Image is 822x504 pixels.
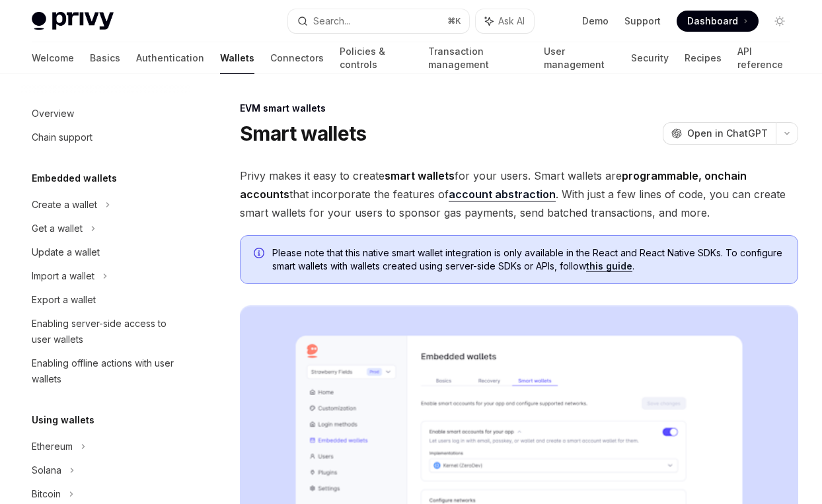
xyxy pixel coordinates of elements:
h1: Smart wallets [240,122,366,145]
div: EVM smart wallets [240,102,798,115]
a: account abstraction [449,188,556,201]
div: Overview [32,106,74,122]
strong: smart wallets [385,169,455,182]
span: ⌘ K [447,16,461,26]
div: Enabling server-side access to user wallets [32,316,182,347]
span: Privy makes it easy to create for your users. Smart wallets are that incorporate the features of ... [240,166,798,222]
a: API reference [737,42,790,74]
div: Bitcoin [32,486,61,502]
a: User management [544,42,615,74]
a: Security [631,42,669,74]
a: Connectors [270,42,324,74]
a: Wallets [220,42,254,74]
a: Dashboard [677,11,759,32]
div: Solana [32,462,61,478]
div: Chain support [32,129,93,145]
a: Transaction management [428,42,529,74]
span: Open in ChatGPT [687,127,768,140]
img: light logo [32,12,114,30]
div: Get a wallet [32,221,83,236]
a: Enabling server-side access to user wallets [21,312,190,351]
svg: Info [254,248,267,261]
div: Export a wallet [32,292,96,308]
a: Update a wallet [21,240,190,264]
a: Basics [90,42,120,74]
a: Support [624,15,661,28]
a: Overview [21,102,190,126]
a: Welcome [32,42,74,74]
div: Import a wallet [32,268,94,284]
button: Toggle dark mode [769,11,790,32]
a: Policies & controls [340,42,412,74]
a: Enabling offline actions with user wallets [21,351,190,391]
button: Open in ChatGPT [663,122,776,145]
h5: Embedded wallets [32,170,117,186]
div: Enabling offline actions with user wallets [32,355,182,387]
a: Authentication [136,42,204,74]
span: Dashboard [687,15,738,28]
div: Update a wallet [32,244,100,260]
div: Search... [313,13,350,29]
h5: Using wallets [32,412,94,428]
a: Recipes [685,42,722,74]
button: Search...⌘K [288,9,469,33]
a: Chain support [21,126,190,149]
div: Create a wallet [32,197,97,213]
a: Export a wallet [21,288,190,312]
div: Ethereum [32,439,73,454]
span: Ask AI [498,15,525,28]
a: this guide [586,260,632,272]
span: Please note that this native smart wallet integration is only available in the React and React Na... [272,246,784,273]
button: Ask AI [476,9,534,33]
a: Demo [582,15,609,28]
